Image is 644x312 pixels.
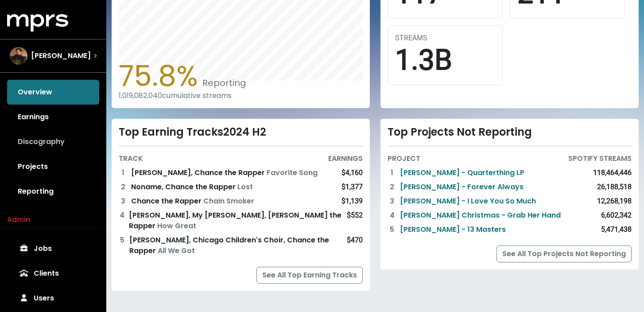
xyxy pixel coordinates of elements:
div: 5 [119,235,126,256]
div: 2 [119,182,128,192]
div: PROJECT [388,153,420,164]
a: Discography [7,129,99,154]
div: 4 [388,210,396,221]
div: 26,188,518 [597,182,632,192]
a: [PERSON_NAME] - I Love You So Much [400,196,536,207]
div: SPOTIFY STREAMS [568,153,632,164]
a: Clients [7,261,99,286]
div: 2 [388,182,396,192]
a: See All Top Projects Not Reporting [497,246,632,262]
div: 12,268,198 [597,196,632,207]
div: 6,602,342 [601,210,632,221]
div: $552 [347,210,363,231]
a: Earnings [7,105,99,129]
div: TRACK [119,153,143,164]
span: Chain Smoker [203,196,254,206]
span: Noname, Chance the Rapper [131,182,237,192]
a: Jobs [7,236,99,261]
img: The selected account / producer [10,47,27,65]
span: 75.8% [119,56,198,96]
span: [PERSON_NAME] [31,51,91,61]
a: [PERSON_NAME] - Forever Always [400,182,524,192]
span: [PERSON_NAME], Chicago Children's Choir, Chance the Rapper [129,235,329,256]
span: How Great [157,221,196,231]
div: 1,019,082,040 cumulative streams [119,91,363,100]
span: [PERSON_NAME], Chance the Rapper [131,168,267,178]
a: Projects [7,154,99,179]
div: STREAMS [395,33,495,43]
div: 4 [119,210,125,231]
div: $1,377 [341,182,363,192]
div: $1,139 [341,196,363,207]
span: Lost [237,182,253,192]
span: Chance the Rapper [131,196,203,206]
div: Top Earning Tracks 2024 H2 [119,126,363,139]
div: 1 [388,168,396,178]
div: Top Projects Not Reporting [388,126,632,139]
a: Reporting [7,179,99,204]
a: See All Top Earning Tracks [256,267,363,284]
span: All We Got [158,246,195,256]
div: 1.3B [395,43,495,78]
span: Favorite Song [267,168,318,178]
div: EARNINGS [328,153,363,164]
div: $470 [347,235,363,256]
div: 118,464,446 [593,168,632,178]
div: 5,471,438 [601,224,632,235]
a: [PERSON_NAME] - Quarterthing LP [400,168,524,178]
span: [PERSON_NAME], My [PERSON_NAME], [PERSON_NAME] the Rapper [129,210,341,231]
div: 5 [388,224,396,235]
span: Reporting [198,77,246,89]
div: 3 [388,196,396,207]
a: [PERSON_NAME] - 13 Masters [400,224,506,235]
a: mprs logo [7,17,68,27]
a: [PERSON_NAME] Christmas - Grab Her Hand [400,210,561,221]
div: $4,160 [341,168,363,178]
div: 1 [119,168,128,178]
div: 3 [119,196,128,207]
a: Users [7,286,99,311]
